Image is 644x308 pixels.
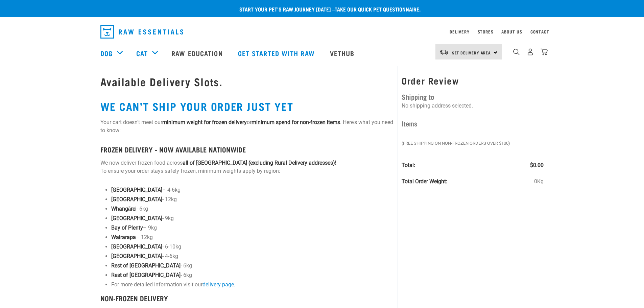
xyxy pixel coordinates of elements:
h4: FROZEN DELIVERY - NOW AVAILABLE NATIONWIDE [100,145,393,153]
p: Your cart doesn’t meet our or . Here's what you need to know: [100,118,393,135]
h2: WE CAN’T SHIP YOUR ORDER JUST YET [100,100,393,112]
strong: Total: [402,162,415,168]
h1: Available Delivery Slots. [100,75,393,88]
a: Vethub [323,40,363,67]
p: - 6-10kg [111,243,393,251]
a: Contact [530,30,549,33]
a: Dog [100,48,113,58]
strong: Total Order Weight: [402,178,447,185]
em: (Free Shipping on Non-Frozen orders over $100) [402,140,547,147]
strong: minimum spend for non-frozen items [252,119,340,125]
p: - 6kg [111,205,393,213]
strong: [GEOGRAPHIC_DATA] [111,187,162,193]
strong: [GEOGRAPHIC_DATA] [111,196,162,203]
h4: Items [402,118,544,128]
img: home-icon-1@2x.png [513,49,520,55]
strong: Rest of [GEOGRAPHIC_DATA] [111,272,181,278]
img: user.png [527,48,534,55]
h4: Shipping to [402,91,544,102]
a: Cat [136,48,148,58]
h3: Order Review [402,75,544,86]
p: - 4-6kg [111,252,393,260]
span: 0Kg [534,177,544,186]
strong: [GEOGRAPHIC_DATA] [111,253,162,259]
h4: NON-FROZEN DELIVERY [100,294,393,302]
a: Raw Education [165,40,231,67]
a: take our quick pet questionnaire. [335,7,421,10]
p: No shipping address selected. [402,102,544,110]
strong: minimum weight for frozen delivery [162,119,247,125]
strong: Wairarapa [111,234,136,240]
p: For more detailed information visit our [111,281,393,289]
a: About Us [501,30,522,33]
p: – 4-6kg [111,186,393,194]
span: Set Delivery Area [452,51,491,54]
a: delivery page. [202,281,235,288]
img: van-moving.png [439,49,449,55]
nav: dropdown navigation [95,22,549,41]
p: – 9kg [111,224,393,232]
strong: [GEOGRAPHIC_DATA] [111,243,162,250]
p: - 12kg [111,195,393,204]
p: – 12kg [111,233,393,241]
strong: Rest of [GEOGRAPHIC_DATA] [111,262,181,269]
strong: all of [GEOGRAPHIC_DATA] (excluding Rural Delivery addresses)! [183,160,336,166]
strong: Bay of Plenty [111,224,143,231]
p: We now deliver frozen food across To ensure your order stays safely frozen, minimum weights apply... [100,159,393,175]
img: Raw Essentials Logo [100,25,183,39]
p: - 6kg [111,262,393,270]
img: home-icon@2x.png [541,48,548,55]
p: - 6kg [111,271,393,279]
strong: Whangārei [111,206,137,212]
a: Delivery [450,30,469,33]
a: Get started with Raw [231,40,323,67]
a: Stores [478,30,494,33]
span: $0.00 [530,161,544,169]
strong: [GEOGRAPHIC_DATA] [111,215,162,221]
p: - 9kg [111,214,393,222]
